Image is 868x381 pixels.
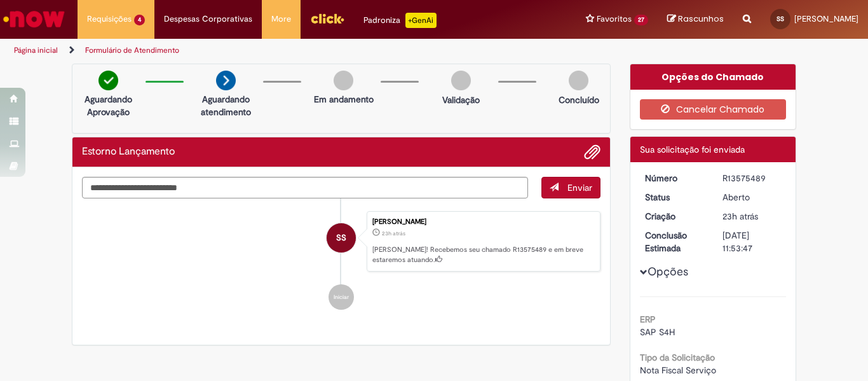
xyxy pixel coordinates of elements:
span: Requisições [87,13,132,25]
img: img-circle-grey.png [451,71,471,90]
div: Aberto [722,191,782,204]
dt: Número [635,172,714,184]
span: 23h atrás [382,230,405,237]
button: Enviar [541,177,600,198]
p: +GenAi [405,13,437,28]
div: Padroniza [363,13,437,28]
textarea: Digite sua mensagem aqui... [82,177,528,198]
li: Samuel Gomes Ferreira dos Santos [82,211,600,272]
p: Concluído [559,94,599,106]
img: img-circle-grey.png [334,71,353,90]
span: [PERSON_NAME] [794,13,858,24]
dt: Conclusão Estimada [635,229,714,254]
div: [DATE] 11:53:47 [722,229,782,254]
button: Adicionar anexos [584,144,600,160]
img: arrow-next.png [216,71,236,90]
div: Opções do Chamado [630,64,796,90]
b: ERP [640,314,656,325]
div: R13575489 [722,172,782,184]
span: Despesas Corporativas [164,13,252,25]
a: Página inicial [14,45,58,55]
span: Enviar [567,182,592,193]
span: SS [776,15,784,23]
img: ServiceNow [1,6,67,32]
h2: Estorno Lançamento Histórico de tíquete [82,146,175,158]
dt: Status [635,191,714,204]
span: 4 [134,15,145,25]
a: Rascunhos [667,13,724,25]
span: 27 [634,15,648,25]
img: img-circle-grey.png [569,71,588,90]
span: More [271,13,291,25]
button: Cancelar Chamado [640,99,787,120]
b: Tipo da Solicitação [640,352,715,363]
time: 29/09/2025 09:53:43 [382,230,405,237]
a: Formulário de Atendimento [85,45,179,55]
div: Samuel Gomes Ferreira dos Santos [327,223,356,253]
div: [PERSON_NAME] [372,218,593,226]
div: 29/09/2025 09:53:43 [722,210,782,223]
ul: Trilhas de página [10,39,569,62]
ul: Histórico de tíquete [82,198,600,323]
p: Aguardando Aprovação [78,93,139,118]
p: Aguardando atendimento [195,93,257,118]
p: Em andamento [314,93,374,106]
span: Sua solicitação foi enviada [640,144,745,155]
img: click_logo_yellow_360x200.png [310,9,344,28]
p: [PERSON_NAME]! Recebemos seu chamado R13575489 e em breve estaremos atuando. [372,245,593,265]
span: Nota Fiscal Serviço [640,364,716,376]
span: SS [336,223,346,253]
span: Rascunhos [678,13,724,25]
time: 29/09/2025 09:53:43 [722,211,758,222]
span: Favoritos [597,13,632,25]
img: check-circle-green.png [98,71,118,90]
dt: Criação [635,210,714,223]
p: Validação [442,94,480,106]
span: SAP S4H [640,326,675,338]
span: 23h atrás [722,211,758,222]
